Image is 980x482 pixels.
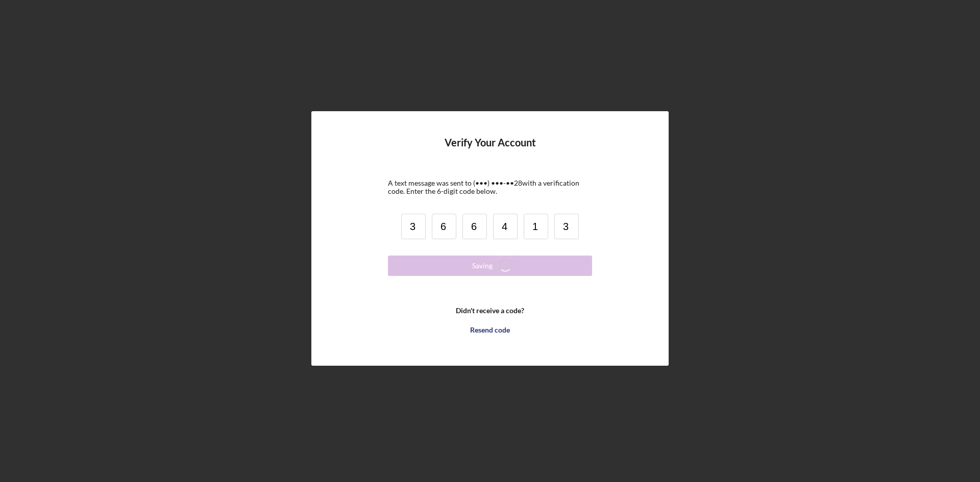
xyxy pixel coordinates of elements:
[445,137,536,164] h4: Verify Your Account
[388,320,592,340] button: Resend code
[388,256,592,276] button: Saving
[472,256,493,276] div: Saving
[456,307,524,315] b: Didn't receive a code?
[388,179,592,195] div: A text message was sent to (•••) •••-•• 28 with a verification code. Enter the 6-digit code below.
[470,320,510,340] div: Resend code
